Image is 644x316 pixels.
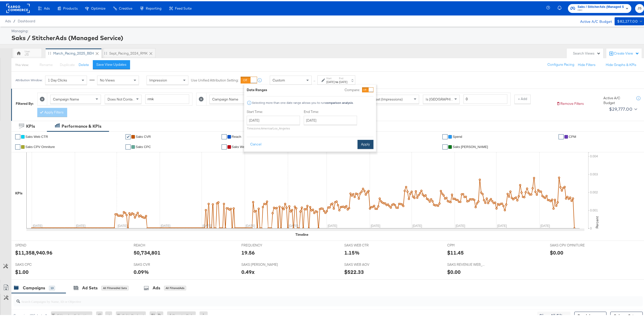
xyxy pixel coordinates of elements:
button: $29,777.00 [607,104,638,112]
span: SAKS [PERSON_NAME] [241,261,279,266]
span: Saks Web CTR [25,134,48,137]
span: SAKS CVR [134,261,172,266]
div: [DATE] [326,79,335,83]
input: Search Campaigns by Name, ID or Objective [20,293,584,303]
div: Attribution Window: [15,77,43,81]
span: CPM [569,134,576,137]
button: + Add [514,93,531,103]
button: Configure Pacing [544,59,578,68]
div: Drag to reorder tab [104,51,107,53]
a: ✔ [126,133,131,138]
div: JS [25,51,29,56]
div: Managing: [11,27,643,32]
div: $82,277.00 [617,17,638,23]
span: SAKS CPV OMNITURE [550,242,588,246]
div: This View: [15,62,29,66]
label: End Time: [304,108,359,113]
span: Ads [5,18,11,22]
div: $1.00 [15,267,29,274]
div: Active A/C Budget [603,94,631,104]
div: Campaigns [23,284,45,290]
span: Campaign Name [212,96,238,100]
div: $522.33 [344,267,364,274]
div: Saks / StitcherAds (Managed Service) [11,32,643,41]
span: Saks / StitcherAds (Managed Service) [578,3,624,8]
p: Timezone: America/Los_Angeles [247,125,300,129]
label: Start Time: [247,108,300,113]
span: Ads [44,5,50,9]
button: Delete [79,61,89,66]
div: $0.00 [550,248,563,255]
div: 1.15% [344,248,360,255]
span: SAKS WEB CTR [344,242,382,246]
input: Enter a search term [145,93,189,103]
span: Adset (Impressions) [371,96,403,100]
span: Campaign Name [53,96,79,100]
button: Hide Filters [578,61,596,66]
span: REACH [134,242,172,246]
a: ✔ [559,133,564,138]
span: Reach [232,134,241,137]
div: Ad Sets [82,284,98,290]
div: Drag to reorder tab [48,51,51,53]
span: SAKS CPC [15,261,53,266]
span: JS [637,4,642,10]
div: Save View Updates [96,61,127,66]
a: ✔ [442,143,448,148]
span: Spend [453,134,462,137]
span: / [11,18,18,22]
span: Duplicate [60,61,75,66]
button: Cancel [247,139,265,148]
div: Active A/C Budget [575,16,612,24]
strong: to [335,79,339,82]
div: Search Views [573,50,601,55]
a: ✔ [15,143,20,148]
div: Sept_Pacing_2024_RMK [109,50,148,55]
a: ✔ [442,133,448,138]
button: Save View Updates [93,59,130,68]
label: Start: [326,75,335,79]
span: Saks Web AOV [232,144,254,147]
label: Use Unified Attribution Setting: [191,77,239,81]
div: All Filtered Ad Sets [101,285,129,289]
span: CPM [447,242,485,246]
span: SAKS REVENUE WEB_APP [447,261,485,266]
button: Apply [357,139,373,148]
div: 13 [49,285,55,289]
a: ✔ [126,143,131,148]
button: $82,277.00 [615,16,644,24]
span: Products [63,5,78,9]
div: KPIs [15,190,23,194]
span: FREQUENCY [241,242,279,246]
div: $11,358,940.96 [15,248,52,255]
input: Enter a number [463,93,507,103]
div: 50,734,801 [134,248,160,255]
div: All Filtered Ads [164,285,186,289]
span: Impression [149,77,167,81]
div: $11.45 [447,248,464,255]
span: Reporting [146,5,162,9]
div: March_Pacing_2025_BEH [53,50,94,55]
span: Custom [273,77,285,81]
a: ✔ [15,133,20,138]
button: JS [635,3,644,12]
span: ↑ [312,79,317,81]
button: Saks / StitcherAds (Managed Service)HBC [568,3,631,12]
span: Optimize [91,5,105,9]
div: Ads [153,284,160,290]
span: Saks CPV Omniture [25,144,55,147]
span: Saks CVR [136,134,151,137]
div: Filtered By: [16,100,33,105]
span: HBC [578,7,624,11]
span: Does Not Contain [108,96,135,100]
label: End: [339,75,347,79]
span: Feed Suite [175,5,192,9]
div: 19.56 [241,248,255,255]
div: $0.00 [447,267,461,274]
span: SAKS WEB AOV [344,261,382,266]
span: Rename [40,61,53,66]
a: ✔ [222,133,227,138]
a: Dashboard [18,18,35,22]
label: Compare: [345,86,360,91]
